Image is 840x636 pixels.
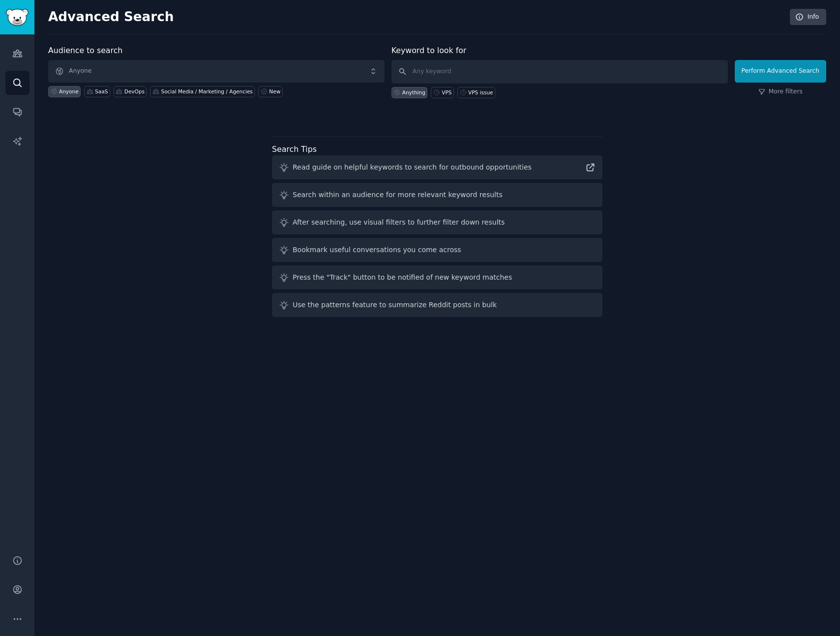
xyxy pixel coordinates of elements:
[391,46,467,55] label: Keyword to look for
[293,245,461,255] div: Bookmark useful conversations you come across
[59,88,79,95] div: Anyone
[391,60,728,84] input: Any keyword
[258,86,282,97] a: New
[293,162,532,173] div: Read guide on helpful keywords to search for outbound opportunities
[272,145,317,154] label: Search Tips
[293,190,503,200] div: Search within an audience for more relevant keyword results
[293,217,505,228] div: After searching, use visual filters to further filter down results
[48,46,122,55] label: Audience to search
[48,60,385,83] button: Anyone
[468,89,493,96] div: VPS issue
[790,9,826,26] a: Info
[6,9,29,26] img: GummySearch logo
[442,89,451,96] div: VPS
[48,9,784,25] h2: Advanced Search
[758,87,803,96] a: More filters
[293,300,497,310] div: Use the patterns feature to summarize Reddit posts in bulk
[269,88,280,95] div: New
[402,89,425,96] div: Anything
[735,60,826,83] button: Perform Advanced Search
[161,88,252,95] div: Social Media / Marketing / Agencies
[293,272,512,283] div: Press the "Track" button to be notified of new keyword matches
[95,88,108,95] div: SaaS
[124,88,145,95] div: DevOps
